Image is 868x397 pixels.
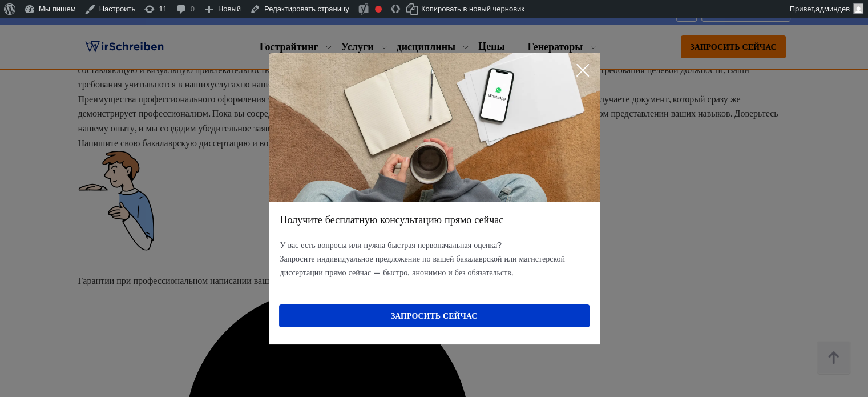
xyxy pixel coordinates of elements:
[39,5,76,13] font: Мы пишем
[375,6,382,13] div: Ключевая фраза фокуса не установлена
[280,240,502,250] font: У вас есть вопросы или нужна быстрая первоначальная оценка?
[391,311,477,321] font: Запросить сейчас
[815,5,850,13] font: админдев
[279,304,590,327] button: Запросить сейчас
[264,5,349,13] font: Редактировать страницу
[191,5,195,13] font: 0
[790,5,816,13] font: Привет,
[269,53,600,202] img: Выход
[280,254,565,278] font: Запросите индивидуальное предложение по вашей бакалаврской или магистерской диссертации прямо сей...
[280,213,504,226] font: Получите бесплатную консультацию прямо сейчас
[99,5,136,13] font: Настроить
[421,5,524,13] font: Копировать в новый черновик
[159,5,167,13] font: 11
[218,5,241,13] font: Новый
